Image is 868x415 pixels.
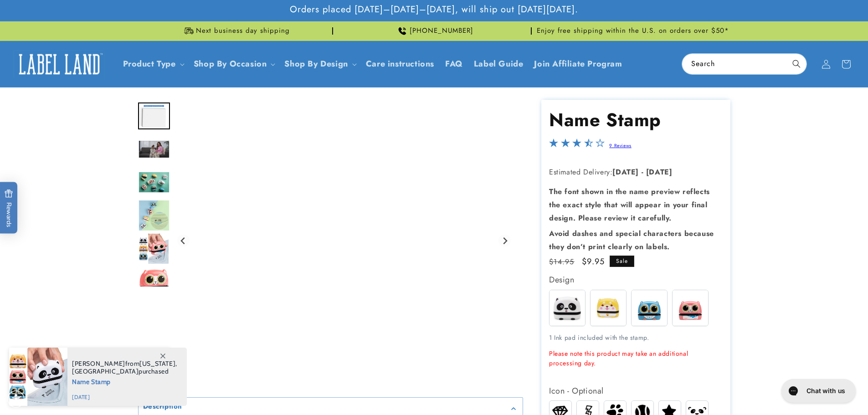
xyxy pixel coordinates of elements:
img: Buddy [591,290,626,326]
span: Enjoy free shipping within the U.S. on orders over $50* [537,26,729,36]
span: FAQ [445,59,463,69]
span: Label Guide [474,59,524,69]
s: $14.95 [549,256,575,267]
a: Join Affiliate Program [529,53,627,75]
span: [PERSON_NAME] [72,359,125,368]
div: Go to slide 3 [138,133,170,165]
span: Sale [610,256,634,267]
div: Go to slide 4 [138,166,170,198]
span: Join Affiliate Program [534,59,622,69]
div: Announcement [535,21,730,41]
div: Go to slide 6 [138,233,170,265]
iframe: Gorgias live chat messenger [777,376,859,406]
strong: Avoid dashes and special characters because they don’t print clearly on labels. [549,228,714,252]
div: Go to slide 7 [138,266,170,298]
span: Shop By Occasion [194,59,267,69]
a: Care instructions [360,53,440,75]
summary: Shop By Occasion [188,53,279,75]
span: Orders placed [DATE]–[DATE]–[DATE], will ship out [DATE][DATE]. [290,4,578,15]
button: Search [786,54,806,74]
div: Design [549,272,722,287]
strong: [DATE] [612,167,639,177]
a: Label Guide [468,53,529,75]
strong: The font shown in the name preview reflects the exact style that will appear in your final design... [549,186,710,223]
img: Premium Stamp - Label Land [138,102,170,129]
img: null [138,233,169,265]
img: Label Land [14,50,105,78]
h2: Description [143,402,183,411]
summary: Shop By Design [279,53,360,75]
a: Label Land [10,46,108,82]
span: Rewards [5,189,13,227]
span: from , purchased [72,360,177,375]
div: Announcement [337,21,532,41]
img: null [138,200,170,231]
a: 9 Reviews [609,142,631,149]
span: [US_STATE] [139,359,175,368]
span: Care instructions [366,59,434,69]
img: null [138,140,170,159]
div: Announcement [138,21,333,41]
a: Product Type [123,58,176,70]
h1: Name Stamp [549,108,722,132]
img: null [138,171,170,193]
button: Next slide [498,235,511,247]
span: [GEOGRAPHIC_DATA] [72,367,139,375]
span: 3.3-star overall rating [549,141,605,151]
span: Next business day shipping [196,26,290,36]
a: Shop By Design [284,58,348,70]
div: Icon - Optional [549,384,722,398]
p: Estimated Delivery: [549,166,722,179]
img: null [138,268,170,296]
img: Whiskers [673,290,708,326]
div: 1 Ink pad included with the stamp. [549,333,722,368]
a: FAQ [440,53,468,75]
div: Go to slide 2 [138,100,170,132]
strong: [DATE] [646,167,673,177]
img: Spots [550,290,585,326]
summary: Product Type [118,53,188,75]
div: Go to slide 5 [138,200,170,231]
strong: - [642,167,644,177]
span: [PHONE_NUMBER] [410,26,473,36]
p: Please note this product may take an additional processing day. [549,349,722,368]
button: Previous slide [177,235,190,247]
span: $9.95 [582,256,605,268]
img: Blinky [632,290,667,326]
